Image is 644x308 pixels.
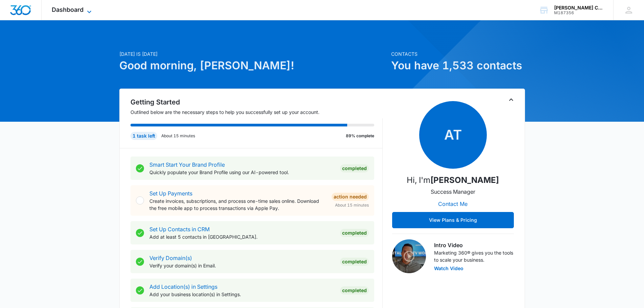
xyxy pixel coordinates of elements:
p: [DATE] is [DATE] [119,50,387,57]
div: Completed [340,164,369,172]
a: Verify Domain(s) [149,255,192,261]
a: Add Location(s) in Settings [149,283,217,290]
div: Action Needed [332,193,369,201]
p: Add at least 5 contacts in [GEOGRAPHIC_DATA]. [149,233,335,240]
button: View Plans & Pricing [392,212,514,228]
p: Contacts [391,50,525,57]
p: Hi, I'm [407,174,499,186]
a: Set Up Contacts in CRM [149,226,210,233]
span: About 15 minutes [335,202,369,208]
a: Smart Start Your Brand Profile [149,161,225,168]
img: Intro Video [392,239,426,273]
p: Success Manager [431,188,475,196]
p: Add your business location(s) in Settings. [149,291,335,298]
h1: Good morning, [PERSON_NAME]! [119,57,387,74]
button: Toggle Collapse [507,96,515,104]
h3: Intro Video [434,241,514,249]
p: 89% complete [346,133,374,139]
p: Marketing 360® gives you the tools to scale your business. [434,249,514,263]
strong: [PERSON_NAME] [430,175,499,185]
p: Quickly populate your Brand Profile using our AI-powered tool. [149,169,335,176]
div: Completed [340,229,369,237]
a: Set Up Payments [149,190,192,197]
span: AT [419,101,487,169]
h1: You have 1,533 contacts [391,57,525,74]
p: Verify your domain(s) in Email. [149,262,335,269]
p: Create invoices, subscriptions, and process one-time sales online. Download the free mobile app t... [149,197,326,212]
div: Completed [340,258,369,266]
p: Outlined below are the necessary steps to help you successfully set up your account. [130,109,383,116]
div: Completed [340,286,369,294]
div: account id [554,10,603,15]
span: Dashboard [52,6,84,13]
button: Watch Video [434,266,463,271]
h2: Getting Started [130,97,383,107]
p: About 15 minutes [161,133,195,139]
div: 1 task left [130,132,157,140]
button: Contact Me [431,196,474,212]
div: account name [554,5,603,10]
